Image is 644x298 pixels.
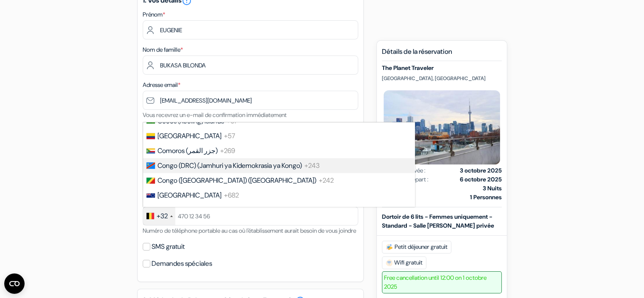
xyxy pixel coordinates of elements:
[143,10,165,19] label: Prénom
[319,176,334,185] span: +242
[143,20,358,39] input: Entrez votre prénom
[382,271,502,293] span: Free cancellation until 12:00 on 1 octobre 2025
[143,207,175,225] div: Belgium (België): +32
[152,241,185,253] label: SMS gratuit
[460,166,502,175] strong: 3 octobre 2025
[143,81,180,89] label: Adresse email
[158,206,221,214] span: [GEOGRAPHIC_DATA]
[143,111,287,119] small: Vous recevrez un e-mail de confirmation immédiatement
[143,122,415,207] ul: List of countries
[157,211,168,221] div: +32
[382,47,502,61] h5: Détails de la réservation
[382,75,502,82] p: [GEOGRAPHIC_DATA], [GEOGRAPHIC_DATA]
[227,117,236,125] span: +61
[143,56,358,75] input: Entrer le nom de famille
[224,206,240,214] span: +506
[470,193,502,202] strong: 1 Personnes
[152,258,212,270] label: Demandes spéciales
[483,184,502,193] strong: 3 Nuits
[220,146,235,155] span: +269
[382,241,451,253] span: Petit déjeuner gratuit
[4,273,25,294] button: Open CMP widget
[224,191,239,200] span: +682
[158,131,221,140] span: [GEOGRAPHIC_DATA]
[382,256,426,269] span: Wifi gratuit
[158,191,221,200] span: [GEOGRAPHIC_DATA]
[143,45,183,54] label: Nom de famille
[143,206,358,226] input: 470 12 34 56
[382,213,494,229] b: Dortoir de 6 lits - Femmes uniquement - Standard - Salle [PERSON_NAME] privée
[460,175,502,184] strong: 6 octobre 2025
[158,117,224,125] span: Cocos (Keeling) Islands
[224,131,235,140] span: +57
[158,146,218,155] span: Comoros (‫جزر القمر‬‎)
[143,227,356,234] small: Numéro de téléphone portable au cas où l'établissement aurait besoin de vous joindre
[158,161,302,170] span: Congo (DRC) (Jamhuri ya Kidemokrasia ya Kongo)
[304,161,320,170] span: +243
[158,176,316,185] span: Congo ([GEOGRAPHIC_DATA]) ([GEOGRAPHIC_DATA])
[386,259,392,266] img: free_wifi.svg
[143,91,358,110] input: Entrer adresse e-mail
[382,64,502,72] h5: The Planet Traveler
[386,244,393,251] img: free_breakfast.svg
